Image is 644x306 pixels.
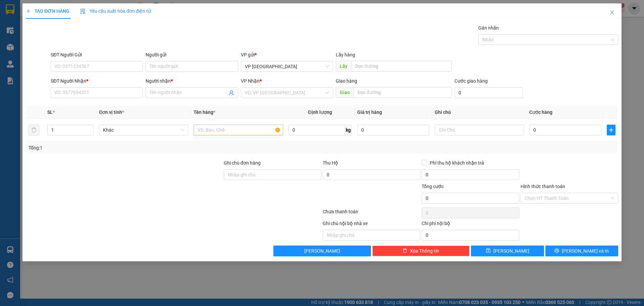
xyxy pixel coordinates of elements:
[29,144,249,151] div: Tổng: 1
[351,61,452,72] input: Dọc đường
[422,184,444,189] span: Tổng cước
[241,78,260,84] span: VP Nhận
[224,169,321,180] input: Ghi chú đơn hàng
[454,78,488,84] label: Cước giao hàng
[562,247,609,255] span: [PERSON_NAME] và In
[354,87,452,98] input: Dọc đường
[241,51,333,58] div: VP gửi
[471,246,544,256] button: save[PERSON_NAME]
[432,106,527,119] th: Ghi chú
[26,8,69,14] span: TẠO ĐƠN HÀNG
[29,125,39,135] button: delete
[103,125,184,135] span: Khác
[609,10,615,15] span: close
[323,220,420,230] div: Ghi chú nội bộ nhà xe
[493,247,529,255] span: [PERSON_NAME]
[47,110,53,115] span: SL
[402,248,407,254] span: delete
[410,247,439,255] span: Xóa Thông tin
[422,220,519,230] div: Chi phí nội bộ
[322,208,421,220] div: Chưa thanh toán
[336,87,354,98] span: Giao
[357,125,429,135] input: 0
[229,90,234,95] span: user-add
[273,246,371,256] button: [PERSON_NAME]
[80,8,151,14] span: Yêu cầu xuất hóa đơn điện tử
[304,247,340,255] span: [PERSON_NAME]
[146,77,238,85] div: Người nhận
[478,25,499,31] label: Gán nhãn
[345,125,352,135] span: kg
[194,125,283,135] input: VD: Bàn, Ghế
[435,125,524,135] input: Ghi Chú
[607,125,615,135] button: plus
[308,110,332,115] span: Định lượng
[323,230,420,241] input: Nhập ghi chú
[521,184,565,189] label: Hình thức thanh toán
[26,9,31,13] span: plus
[545,246,618,256] button: printer[PERSON_NAME] và In
[80,9,86,14] img: icon
[51,51,143,58] div: SĐT Người Gửi
[194,110,215,115] span: Tên hàng
[486,248,491,254] span: save
[146,51,238,58] div: Người gửi
[336,61,351,72] span: Lấy
[336,78,357,84] span: Giao hàng
[427,159,487,167] span: Phí thu hộ khách nhận trả
[245,61,329,72] span: VP Mỹ Đình
[357,110,382,115] span: Giá trị hàng
[454,87,523,98] input: Cước giao hàng
[323,160,338,166] span: Thu Hộ
[554,248,559,254] span: printer
[99,110,124,115] span: Đơn vị tính
[529,110,552,115] span: Cước hàng
[372,246,470,256] button: deleteXóa Thông tin
[607,127,615,133] span: plus
[603,3,622,22] button: Close
[336,52,355,57] span: Lấy hàng
[224,160,261,166] label: Ghi chú đơn hàng
[51,77,143,85] div: SĐT Người Nhận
